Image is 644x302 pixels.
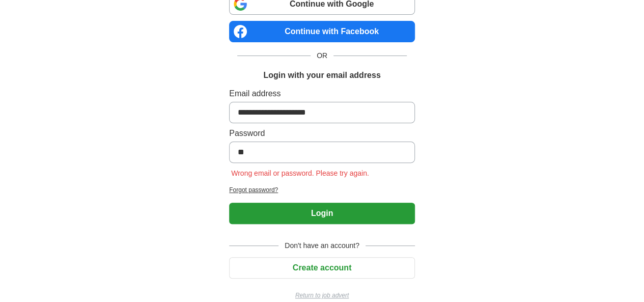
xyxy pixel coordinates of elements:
button: Login [229,203,415,224]
a: Continue with Facebook [229,21,415,42]
span: OR [311,50,333,61]
span: Wrong email or password. Please try again. [229,169,371,177]
h1: Login with your email address [263,69,380,81]
label: Email address [229,88,415,100]
a: Forgot password? [229,185,415,195]
button: Create account [229,257,415,279]
a: Create account [229,263,415,272]
a: Return to job advert [229,291,415,300]
label: Password [229,127,415,140]
span: Don't have an account? [278,240,366,251]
